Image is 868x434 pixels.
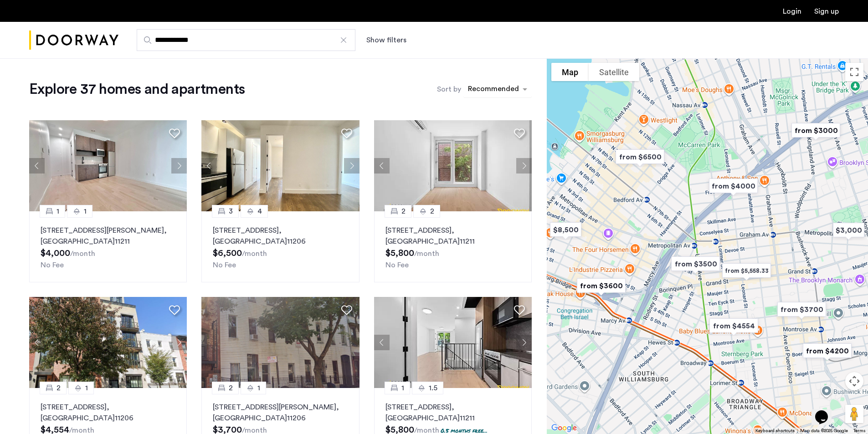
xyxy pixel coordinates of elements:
button: Map camera controls [845,372,863,390]
span: 2 [401,206,406,217]
button: Previous apartment [201,158,217,174]
p: [STREET_ADDRESS] 11211 [385,225,520,247]
p: [STREET_ADDRESS] 11206 [41,402,175,424]
img: 2013_638537136418106232.png [374,297,532,388]
h1: Explore 37 homes and apartments [29,80,245,98]
img: 2016_638485333301774752.jpeg [201,120,360,211]
span: 1 [401,383,404,393]
img: Google [549,422,579,434]
ng-select: sort-apartment [463,81,532,97]
div: from $4000 [702,172,765,200]
div: Recommended [467,83,519,97]
span: 4 [257,206,262,217]
img: logo [29,23,118,57]
a: Terms [853,428,865,434]
input: Apartment Search [137,29,355,51]
div: from $4200 [796,337,859,365]
button: Drag Pegman onto the map to open Street View [845,405,863,423]
button: Next apartment [171,158,187,174]
div: from $5,558.33 [715,257,778,285]
span: Map data ©2025 Google [800,429,848,433]
span: No Fee [41,261,64,269]
button: Show or hide filters [366,35,406,46]
span: 2 [56,383,61,393]
div: from $3700 [770,296,833,323]
div: from $6500 [608,143,672,171]
button: Keyboard shortcuts [755,428,795,434]
button: Previous apartment [374,158,390,174]
span: $5,800 [385,249,414,258]
label: Sort by [437,84,461,95]
img: 2013_638548592908250945.jpeg [374,120,532,211]
div: from $3500 [664,250,727,278]
a: Open this area in Google Maps (opens a new window) [549,422,579,434]
button: Toggle fullscreen view [845,63,863,81]
button: Previous apartment [29,158,45,174]
sub: /month [414,250,439,257]
span: 3 [229,206,233,217]
div: from $4554 [702,312,765,340]
button: Previous apartment [374,335,390,350]
sub: /month [70,250,95,257]
span: 1 [257,383,260,393]
a: 11[STREET_ADDRESS][PERSON_NAME], [GEOGRAPHIC_DATA]11211No Fee [29,211,187,282]
sub: /month [242,427,267,434]
span: 1 [84,206,87,217]
button: Next apartment [171,335,187,350]
sub: /month [242,250,267,257]
p: [STREET_ADDRESS] 11211 [385,402,520,424]
span: 1.5 [429,383,437,393]
button: Next apartment [516,158,532,174]
div: $8,500 [543,216,589,244]
a: Login [783,8,801,15]
div: from $3000 [784,117,847,144]
span: No Fee [213,261,236,269]
span: 2 [430,206,434,217]
img: 2013_638529689848884854.jpeg [29,120,187,211]
span: $4,000 [41,249,70,258]
p: [STREET_ADDRESS][PERSON_NAME] 11211 [41,225,175,247]
button: Previous apartment [29,335,45,350]
a: 22[STREET_ADDRESS], [GEOGRAPHIC_DATA]11211No Fee [374,211,532,282]
a: Registration [814,8,839,15]
button: Show satellite imagery [589,63,639,81]
span: No Fee [385,261,409,269]
span: 1 [56,206,59,217]
a: Cazamio Logo [29,23,118,57]
iframe: chat widget [812,398,841,425]
img: 2016_638485558207507593.jpeg [29,297,187,388]
img: 4f6b9112-ac7c-4443-895b-e950d3f5df76_638796340490101442.png [201,297,360,388]
div: from $3600 [570,272,633,300]
button: Next apartment [344,158,360,174]
sub: /month [414,427,439,434]
p: [STREET_ADDRESS] 11206 [213,225,348,247]
button: Show street map [551,63,589,81]
a: 34[STREET_ADDRESS], [GEOGRAPHIC_DATA]11206No Fee [201,211,359,282]
span: $6,500 [213,249,242,258]
span: 1 [85,383,88,393]
button: Next apartment [516,335,532,350]
span: 2 [229,383,233,393]
p: [STREET_ADDRESS][PERSON_NAME] 11206 [213,402,348,424]
sub: /month [69,427,94,434]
